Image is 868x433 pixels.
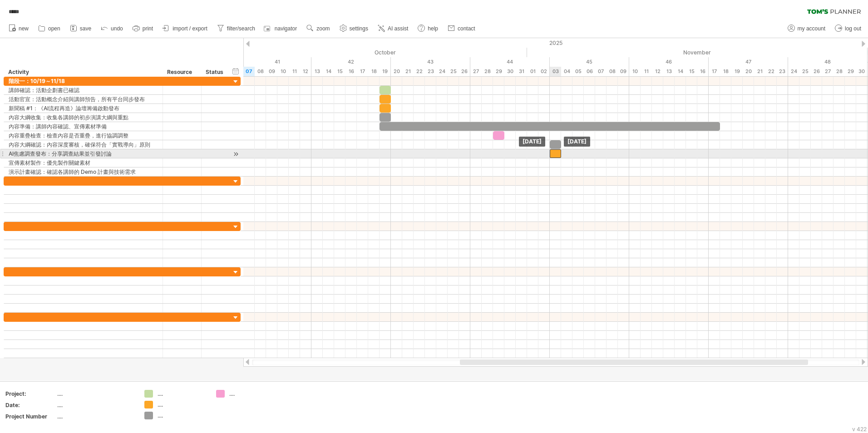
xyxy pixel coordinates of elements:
[584,67,595,76] div: Thursday, 6 November 2025
[316,25,330,32] span: zoom
[5,390,55,398] div: Project:
[459,67,470,76] div: Sunday, 26 October 2025
[607,67,618,76] div: Saturday, 8 November 2025
[538,67,550,76] div: Sunday, 2 November 2025
[470,67,482,76] div: Monday, 27 October 2025
[57,413,133,420] div: ....
[275,25,297,32] span: navigator
[785,23,828,34] a: my account
[215,23,258,34] a: filter/search
[68,23,94,34] a: save
[618,67,629,76] div: Sunday, 9 November 2025
[158,390,207,398] div: ....
[8,68,158,77] div: Activity
[856,67,868,76] div: Sunday, 30 November 2025
[811,67,822,76] div: Wednesday, 26 November 2025
[504,67,516,76] div: Thursday, 30 October 2025
[9,86,158,94] div: 講師確認：活動企劃書已確認
[388,25,408,32] span: AI assist
[57,401,133,409] div: ....
[550,67,561,76] div: Monday, 3 November 2025
[720,67,731,76] div: Tuesday, 18 November 2025
[709,57,788,67] div: 47
[516,67,527,76] div: Friday, 31 October 2025
[255,67,266,76] div: Wednesday, 8 October 2025
[663,67,675,76] div: Thursday, 13 November 2025
[311,67,323,76] div: Monday, 13 October 2025
[448,67,459,76] div: Saturday, 25 October 2025
[458,25,475,32] span: contact
[19,25,29,32] span: new
[357,67,368,76] div: Friday, 17 October 2025
[833,67,845,76] div: Friday, 28 November 2025
[143,25,153,32] span: print
[350,25,368,32] span: settings
[697,67,709,76] div: Sunday, 16 November 2025
[572,67,584,76] div: Wednesday, 5 November 2025
[311,57,391,67] div: 42
[561,67,572,76] div: Tuesday, 4 November 2025
[519,137,545,147] div: [DATE]
[323,67,334,76] div: Tuesday, 14 October 2025
[743,67,754,76] div: Thursday, 20 November 2025
[9,104,158,113] div: 新聞稿 #1：《AI流程再造》論壇籌備啟動發布
[380,67,391,76] div: Sunday, 19 October 2025
[9,77,158,85] div: 階段一：10/19～11/18
[289,67,300,76] div: Saturday, 11 October 2025
[445,23,478,34] a: contact
[709,67,720,76] div: Monday, 17 November 2025
[243,67,255,76] div: Tuesday, 7 October 2025
[9,167,158,176] div: 演示計畫確認：確認各講師的 Demo 計畫與技術需求
[334,67,345,76] div: Wednesday, 15 October 2025
[822,67,833,76] div: Thursday, 27 November 2025
[9,113,158,122] div: 內容大綱收集：收集各講師的初步演講大綱與重點
[595,67,607,76] div: Friday, 7 November 2025
[300,67,311,76] div: Sunday, 12 October 2025
[173,25,207,32] span: import / export
[262,23,300,34] a: navigator
[391,67,402,76] div: Monday, 20 October 2025
[402,67,414,76] div: Tuesday, 21 October 2025
[160,23,210,34] a: import / export
[337,23,371,34] a: settings
[731,67,743,76] div: Wednesday, 19 November 2025
[833,23,864,34] a: log out
[175,48,527,57] div: October 2025
[777,67,788,76] div: Sunday, 23 November 2025
[9,140,158,149] div: 內容大綱確認：內容深度審核，確保符合「實戰導向」原則
[167,68,196,77] div: Resource
[206,68,226,77] div: Status
[9,131,158,140] div: 內容重疊檢查：檢查內容是否重疊，進行協調調整
[80,25,91,32] span: save
[428,25,438,32] span: help
[57,390,133,398] div: ....
[9,95,158,103] div: 活動官宣：活動概念介紹與講師預告，所有平台同步發布
[304,23,332,34] a: zoom
[227,25,255,32] span: filter/search
[493,67,504,76] div: Wednesday, 29 October 2025
[686,67,697,76] div: Saturday, 15 November 2025
[550,57,629,67] div: 45
[765,67,777,76] div: Saturday, 22 November 2025
[788,57,868,67] div: 48
[845,67,856,76] div: Saturday, 29 November 2025
[629,57,709,67] div: 46
[99,23,126,34] a: undo
[652,67,663,76] div: Wednesday, 12 November 2025
[5,413,55,420] div: Project Number
[425,67,436,76] div: Thursday, 23 October 2025
[754,67,765,76] div: Friday, 21 November 2025
[345,67,357,76] div: Thursday, 16 October 2025
[36,23,63,34] a: open
[111,25,123,32] span: undo
[788,67,799,76] div: Monday, 24 November 2025
[564,137,590,147] div: [DATE]
[277,67,289,76] div: Friday, 10 October 2025
[130,23,156,34] a: print
[9,149,158,158] div: AI焦慮調查發布：分享調查結果並引發討論
[629,67,641,76] div: Monday, 10 November 2025
[48,25,60,32] span: open
[368,67,380,76] div: Saturday, 18 October 2025
[158,412,207,419] div: ....
[470,57,550,67] div: 44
